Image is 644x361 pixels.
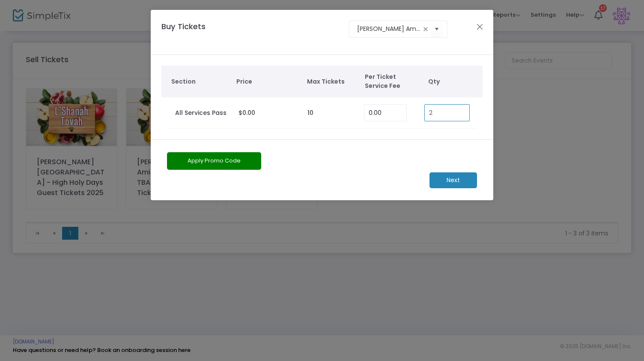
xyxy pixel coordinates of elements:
[364,105,406,121] input: Enter Service Fee
[428,77,479,86] span: Qty
[175,108,227,117] label: All Services Pass
[474,21,486,32] button: Close
[357,24,421,33] input: Select an event
[425,105,469,121] input: Qty
[167,152,261,170] button: Apply Promo Code
[239,108,255,117] span: $0.00
[307,108,313,117] label: 10
[157,21,238,44] h4: Buy Tickets
[420,24,431,34] span: clear
[307,77,356,86] span: Max Tickets
[171,77,228,86] span: Section
[365,72,414,90] span: Per Ticket Service Fee
[431,20,443,38] button: Select
[429,172,477,188] m-button: Next
[236,77,298,86] span: Price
